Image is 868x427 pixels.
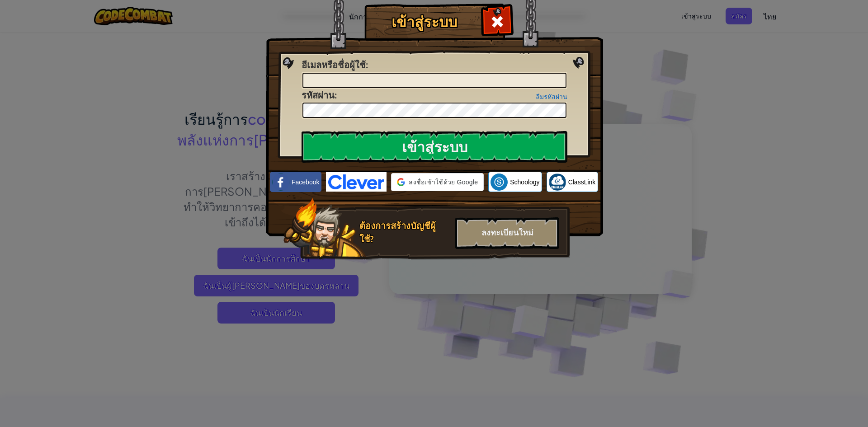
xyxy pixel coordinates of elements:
span: ลงชื่อเข้าใช้ด้วย Google [409,178,478,187]
span: Schoology [510,178,539,187]
img: facebook_small.png [272,174,289,191]
img: clever-logo-blue.png [326,172,387,192]
label: : [302,59,368,72]
h1: เข้าสู่ระบบ [367,14,482,30]
span: รหัสผ่าน [302,89,335,101]
span: ClassLink [568,178,596,187]
input: เข้าสู่ระบบ [302,131,567,163]
span: อีเมลหรือชื่อผู้ใช้ [302,59,366,71]
img: classlink-logo-small.png [549,174,566,191]
img: schoology.png [491,174,508,191]
div: ต้องการสร้างบัญชีผู้ใช้? [359,220,450,245]
a: ลืมรหัสผ่าน [536,93,567,100]
div: ลงทะเบียนใหม่ [455,217,559,249]
div: ลงชื่อเข้าใช้ด้วย Google [391,173,484,191]
label: : [302,89,337,102]
span: Facebook [292,178,319,187]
